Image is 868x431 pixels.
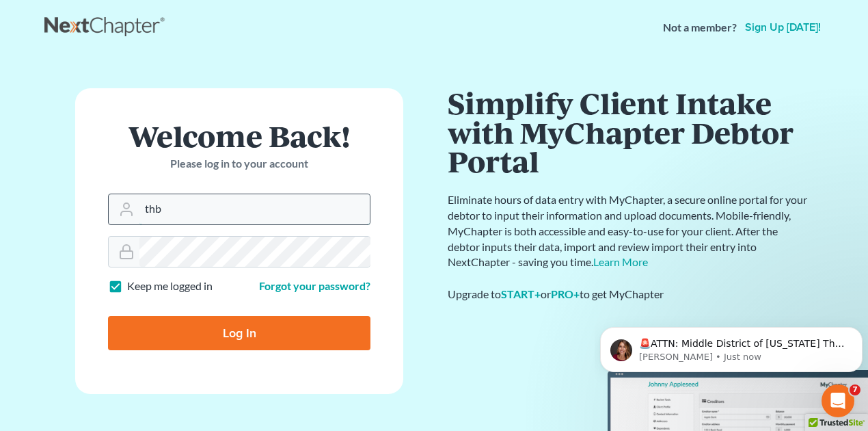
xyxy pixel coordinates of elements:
[822,384,854,417] iframe: Intercom live chat
[108,121,370,151] h1: Welcome Back!
[850,384,860,395] span: 7
[593,255,648,268] a: Learn More
[139,194,370,224] input: Email Address
[501,287,541,300] a: START+
[108,316,370,350] input: Log In
[259,279,370,292] a: Forgot your password?
[742,22,824,33] a: Sign up [DATE]!
[595,298,868,394] iframe: Intercom notifications message
[663,20,737,36] strong: Not a member?
[551,287,580,300] a: PRO+
[448,88,810,176] h1: Simplify Client Intake with MyChapter Debtor Portal
[448,287,810,302] div: Upgrade to or to get MyChapter
[448,192,810,270] p: Eliminate hours of data entry with MyChapter, a secure online portal for your debtor to input the...
[127,278,213,294] label: Keep me logged in
[108,156,370,172] p: Please log in to your account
